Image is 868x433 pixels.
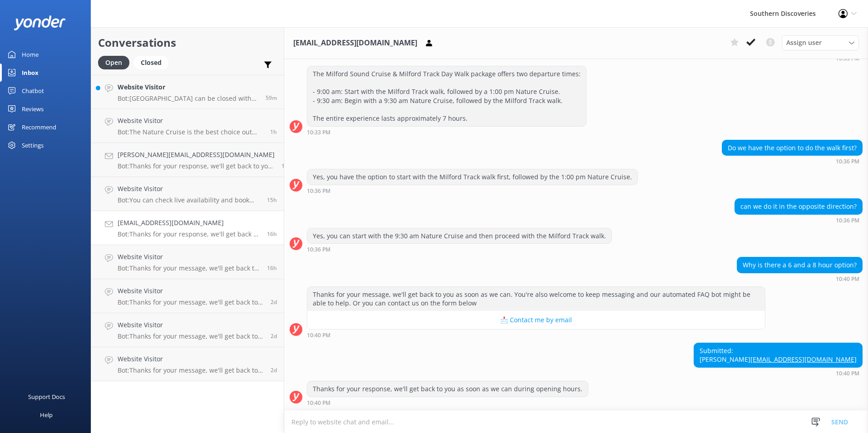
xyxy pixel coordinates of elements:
[91,313,284,347] a: Website VisitorBot:Thanks for your message, we'll get back to you as soon as we can. You're also ...
[118,150,275,160] h4: [PERSON_NAME][EMAIL_ADDRESS][DOMAIN_NAME]
[735,217,863,223] div: Sep 29 2025 10:36pm (UTC +13:00) Pacific/Auckland
[307,246,612,252] div: Sep 29 2025 10:36pm (UTC +13:00) Pacific/Auckland
[737,257,862,273] div: Why is there a 6 and a 8 hour option?
[118,332,264,340] p: Bot: Thanks for your message, we'll get back to you as soon as we can. You're also welcome to kee...
[14,15,66,30] img: yonder-white-logo.png
[91,211,284,245] a: [EMAIL_ADDRESS][DOMAIN_NAME]Bot:Thanks for your response, we'll get back to you as soon as we can...
[307,400,330,406] strong: 10:40 PM
[307,187,638,194] div: Sep 29 2025 10:36pm (UTC +13:00) Pacific/Auckland
[307,228,612,244] div: Yes, you can start with the 9:30 am Nature Cruise and then proceed with the Milford Track walk.
[782,35,859,50] div: Assign User
[786,38,822,48] span: Assign user
[118,252,260,262] h4: Website Visitor
[118,230,260,238] p: Bot: Thanks for your response, we'll get back to you as soon as we can during opening hours.
[307,188,330,194] strong: 10:36 PM
[134,56,168,69] div: Closed
[307,169,637,185] div: Yes, you have the option to start with the Milford Track walk first, followed by the 1:00 pm Natu...
[118,162,275,170] p: Bot: Thanks for your response, we'll get back to you as soon as we can during opening hours.
[22,45,39,64] div: Home
[134,57,173,67] a: Closed
[750,355,857,364] a: [EMAIL_ADDRESS][DOMAIN_NAME]
[118,116,263,126] h4: Website Visitor
[271,366,277,374] span: Sep 27 2025 07:27pm (UTC +13:00) Pacific/Auckland
[293,37,417,49] h3: [EMAIL_ADDRESS][DOMAIN_NAME]
[307,66,586,126] div: The Milford Sound Cruise & Milford Track Day Walk package offers two departure times: - 9:00 am: ...
[307,287,765,311] div: Thanks for your message, we'll get back to you as soon as we can. You're also welcome to keep mes...
[22,64,39,82] div: Inbox
[307,311,765,329] button: 📩 Contact me by email
[22,118,56,136] div: Recommend
[836,159,859,164] strong: 10:36 PM
[91,177,284,211] a: Website VisitorBot:You can check live availability and book your Milford Sound adventure on our w...
[271,298,277,306] span: Sep 28 2025 09:11am (UTC +13:00) Pacific/Auckland
[307,129,587,135] div: Sep 29 2025 10:33pm (UTC +13:00) Pacific/Auckland
[118,184,260,194] h4: Website Visitor
[307,399,588,406] div: Sep 29 2025 10:40pm (UTC +13:00) Pacific/Auckland
[270,128,277,136] span: Sep 30 2025 01:42pm (UTC +13:00) Pacific/Auckland
[836,371,859,376] strong: 10:40 PM
[281,162,291,170] span: Sep 29 2025 11:29pm (UTC +13:00) Pacific/Auckland
[836,56,859,61] strong: 10:33 PM
[118,218,260,228] h4: [EMAIL_ADDRESS][DOMAIN_NAME]
[22,100,44,118] div: Reviews
[722,158,863,164] div: Sep 29 2025 10:36pm (UTC +13:00) Pacific/Auckland
[22,136,44,154] div: Settings
[307,333,330,338] strong: 10:40 PM
[722,140,862,156] div: Do we have the option to do the walk first?
[91,109,284,143] a: Website VisitorBot:The Nature Cruise is the best choice out there and we are the original Milford...
[118,94,259,103] p: Bot: [GEOGRAPHIC_DATA] can be closed with little or no warning. For up-to-date road information, ...
[118,82,259,92] h4: Website Visitor
[694,343,862,367] div: Submitted: [PERSON_NAME]
[694,370,863,376] div: Sep 29 2025 10:40pm (UTC +13:00) Pacific/Auckland
[836,276,859,282] strong: 10:40 PM
[118,354,264,364] h4: Website Visitor
[118,286,264,296] h4: Website Visitor
[22,82,44,100] div: Chatbot
[267,196,277,204] span: Sep 29 2025 11:27pm (UTC +13:00) Pacific/Auckland
[735,199,862,214] div: can we do it in the opposite direction?
[307,332,765,338] div: Sep 29 2025 10:40pm (UTC +13:00) Pacific/Auckland
[91,347,284,381] a: Website VisitorBot:Thanks for your message, we'll get back to you as soon as we can. You're also ...
[737,276,863,282] div: Sep 29 2025 10:40pm (UTC +13:00) Pacific/Auckland
[98,34,277,51] h2: Conversations
[118,264,260,272] p: Bot: Thanks for your message, we'll get back to you as soon as we can. You're also welcome to kee...
[98,57,134,67] a: Open
[267,264,277,272] span: Sep 29 2025 10:28pm (UTC +13:00) Pacific/Auckland
[91,279,284,313] a: Website VisitorBot:Thanks for your message, we'll get back to you as soon as we can. You're also ...
[307,130,330,135] strong: 10:33 PM
[307,381,588,397] div: Thanks for your response, we'll get back to you as soon as we can during opening hours.
[91,143,284,177] a: [PERSON_NAME][EMAIL_ADDRESS][DOMAIN_NAME]Bot:Thanks for your response, we'll get back to you as s...
[28,388,65,406] div: Support Docs
[118,196,260,204] p: Bot: You can check live availability and book your Milford Sound adventure on our website.
[307,247,330,252] strong: 10:36 PM
[266,94,277,102] span: Sep 30 2025 01:46pm (UTC +13:00) Pacific/Auckland
[267,230,277,238] span: Sep 29 2025 10:40pm (UTC +13:00) Pacific/Auckland
[91,245,284,279] a: Website VisitorBot:Thanks for your message, we'll get back to you as soon as we can. You're also ...
[40,406,53,424] div: Help
[271,332,277,340] span: Sep 27 2025 08:54pm (UTC +13:00) Pacific/Auckland
[118,366,264,374] p: Bot: Thanks for your message, we'll get back to you as soon as we can. You're also welcome to kee...
[98,56,129,69] div: Open
[91,75,284,109] a: Website VisitorBot:[GEOGRAPHIC_DATA] can be closed with little or no warning. For up-to-date road...
[118,298,264,306] p: Bot: Thanks for your message, we'll get back to you as soon as we can. You're also welcome to kee...
[118,128,263,136] p: Bot: The Nature Cruise is the best choice out there and we are the original Milford Sound Cruise ...
[836,218,859,223] strong: 10:36 PM
[118,320,264,330] h4: Website Visitor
